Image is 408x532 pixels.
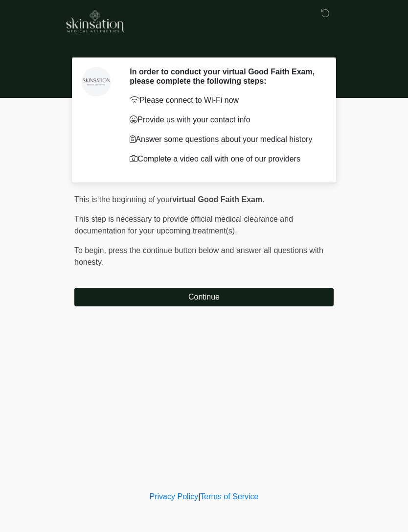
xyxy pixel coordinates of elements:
strong: virtual Good Faith Exam [172,195,262,204]
img: Skinsation Medical Aesthetics Logo [65,7,124,34]
span: To begin, [74,246,108,254]
p: Answer some questions about your medical history [130,134,319,145]
button: Continue [74,288,334,306]
p: Complete a video call with one of our providers [130,153,319,165]
a: | [198,492,200,501]
img: Agent Avatar [82,67,111,96]
h1: ‎ ‎ [67,35,341,53]
a: Privacy Policy [150,492,199,501]
p: Please connect to Wi-Fi now [130,94,319,106]
span: . [262,195,264,204]
span: This is the beginning of your [74,195,172,204]
span: This step is necessary to provide official medical clearance and documentation for your upcoming ... [74,215,293,235]
a: Terms of Service [200,492,258,501]
span: press the continue button below and answer all questions with honesty. [74,246,323,266]
p: Provide us with your contact info [130,114,319,126]
h2: In order to conduct your virtual Good Faith Exam, please complete the following steps: [130,67,319,86]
